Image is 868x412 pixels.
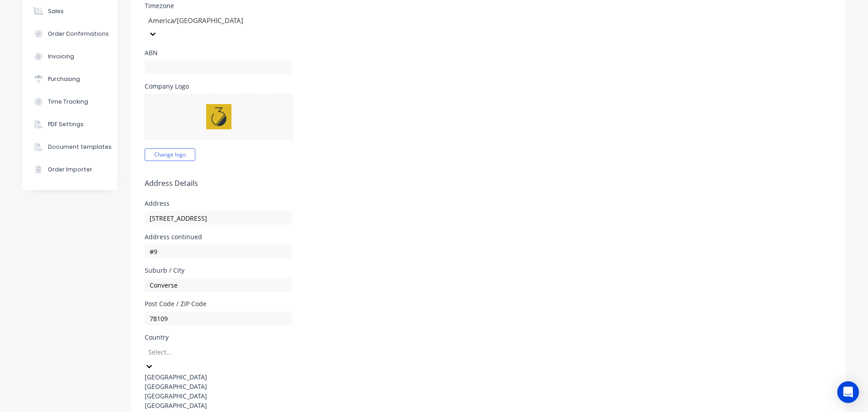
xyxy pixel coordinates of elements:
[145,391,280,401] div: [GEOGRAPHIC_DATA]
[145,267,292,274] div: Suburb / City
[145,334,280,341] div: Country
[23,136,118,158] button: Document templates
[48,98,88,106] div: Time Tracking
[145,50,292,56] div: ABN
[48,7,64,15] div: Sales
[145,148,195,161] button: Change logo
[48,120,84,128] div: PDF Settings
[145,372,280,382] div: [GEOGRAPHIC_DATA]
[23,68,118,90] button: Purchasing
[145,301,292,307] div: Post Code / ZIP Code
[23,113,118,136] button: PDF Settings
[145,83,292,90] div: Company Logo
[145,179,832,188] h5: Address Details
[48,52,74,61] div: Invoicing
[145,382,280,391] div: [GEOGRAPHIC_DATA]
[145,234,292,240] div: Address continued
[23,158,118,181] button: Order Importer
[145,200,292,207] div: Address
[145,401,280,410] div: [GEOGRAPHIC_DATA]
[48,166,92,174] div: Order Importer
[145,3,292,9] div: Timezone
[48,143,112,151] div: Document templates
[23,23,118,45] button: Order Confirmations
[23,45,118,68] button: Invoicing
[23,90,118,113] button: Time Tracking
[48,75,80,83] div: Purchasing
[837,381,859,403] div: Open Intercom Messenger
[48,30,109,38] div: Order Confirmations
